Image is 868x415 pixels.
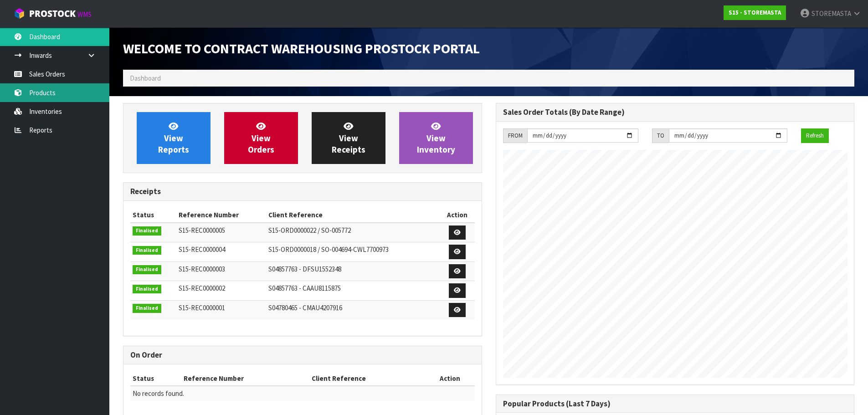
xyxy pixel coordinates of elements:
[268,245,389,254] span: S15-ORD0000018 / SO-004694-CWL7700973
[176,208,266,222] th: Reference Number
[133,304,161,313] span: Finalised
[812,9,851,18] span: STOREMASTA
[801,128,829,143] button: Refresh
[133,285,161,294] span: Finalised
[181,371,309,386] th: Reference Number
[130,351,475,359] h3: On Order
[123,40,480,57] span: Welcome to Contract Warehousing ProStock Portal
[309,371,425,386] th: Client Reference
[130,187,475,196] h3: Receipts
[137,112,211,164] a: ViewReports
[503,400,847,408] h3: Popular Products (Last 7 Days)
[332,121,365,155] span: View Receipts
[133,265,161,274] span: Finalised
[14,8,25,19] img: cube-alt.png
[268,226,351,235] span: S15-ORD0000022 / SO-005772
[130,74,161,82] span: Dashboard
[179,265,225,273] span: S15-REC0000003
[179,245,225,254] span: S15-REC0000004
[503,108,847,117] h3: Sales Order Totals (By Date Range)
[133,226,161,236] span: Finalised
[179,284,225,292] span: S15-REC0000002
[130,208,176,222] th: Status
[248,121,274,155] span: View Orders
[268,265,341,273] span: S04857763 - DFSU1552348
[133,246,161,255] span: Finalised
[503,128,527,143] div: FROM
[179,226,225,235] span: S15-REC0000005
[130,386,475,400] td: No records found.
[29,8,76,20] span: ProStock
[440,208,474,222] th: Action
[425,371,475,386] th: Action
[312,112,385,164] a: ViewReceipts
[268,303,342,312] span: S04780465 - CMAU4207916
[179,303,225,312] span: S15-REC0000001
[77,10,92,19] small: WMS
[130,371,181,386] th: Status
[399,112,473,164] a: ViewInventory
[268,284,341,292] span: S04857763 - CAAU8115875
[158,121,189,155] span: View Reports
[224,112,298,164] a: ViewOrders
[729,9,781,16] strong: S15 - STOREMASTA
[266,208,440,222] th: Client Reference
[417,121,455,155] span: View Inventory
[652,128,669,143] div: TO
